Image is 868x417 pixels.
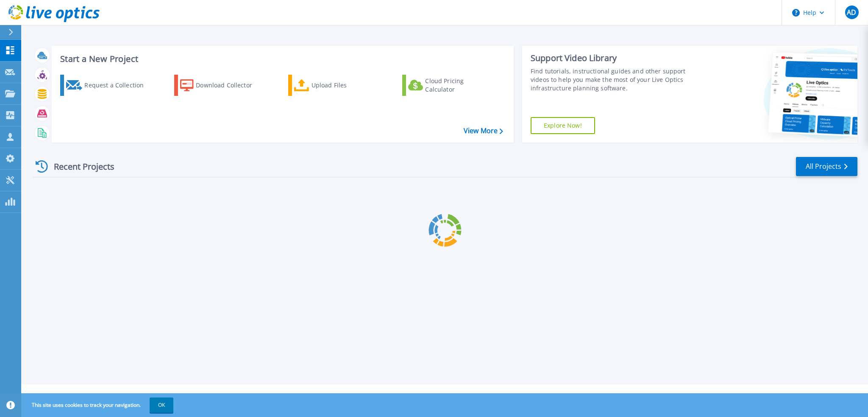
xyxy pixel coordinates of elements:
div: Upload Files [312,77,379,94]
div: Recent Projects [33,156,126,177]
div: Cloud Pricing Calculator [425,77,493,94]
a: All Projects [796,157,857,176]
div: Support Video Library [531,53,702,64]
a: Upload Files [288,75,383,96]
div: Find tutorials, instructional guides and other support videos to help you make the most of your L... [531,67,702,92]
a: View More [464,127,503,135]
a: Request a Collection [60,75,155,96]
a: Cloud Pricing Calculator [402,75,497,96]
span: AD [847,9,856,16]
span: This site uses cookies to track your navigation. [23,397,173,413]
button: OK [150,397,173,413]
div: Download Collector [196,77,264,94]
a: Explore Now! [531,117,595,134]
a: Download Collector [174,75,269,96]
div: Request a Collection [84,77,152,94]
h3: Start a New Project [60,54,503,64]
